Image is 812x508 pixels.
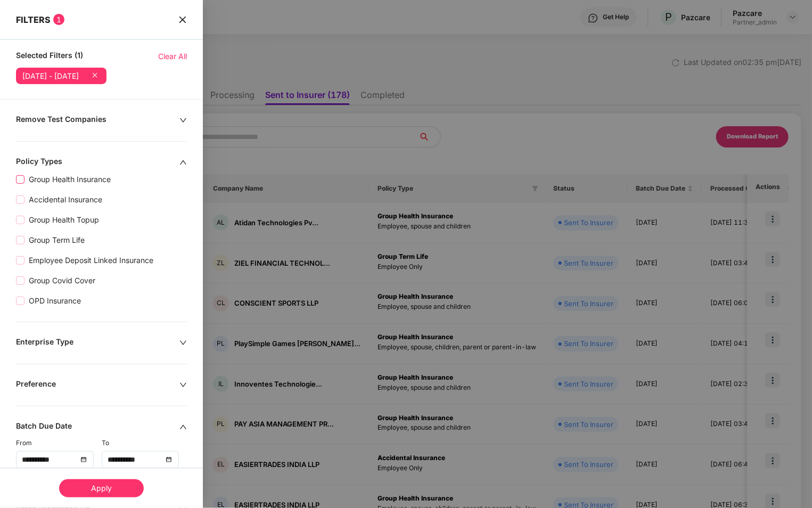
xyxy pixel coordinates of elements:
[16,379,179,391] div: Preference
[24,275,100,286] span: Group Covid Cover
[24,174,115,185] span: Group Health Insurance
[22,72,79,80] div: [DATE] - [DATE]
[16,157,179,168] div: Policy Types
[179,381,187,389] span: down
[102,438,187,448] div: To
[179,159,187,166] span: up
[24,214,103,226] span: Group Health Topup
[178,14,187,25] span: close
[16,114,179,126] div: Remove Test Companies
[179,117,187,124] span: down
[16,14,51,25] span: FILTERS
[179,339,187,347] span: down
[16,51,83,62] span: Selected Filters (1)
[24,295,85,307] span: OPD Insurance
[16,438,102,448] div: From
[24,255,158,266] span: Employee Deposit Linked Insurance
[53,14,64,25] span: 1
[16,337,179,349] div: Enterprise Type
[59,479,144,497] div: Apply
[16,421,179,433] div: Batch Due Date
[24,234,89,246] span: Group Term Life
[179,423,187,431] span: up
[158,51,187,62] span: Clear All
[24,194,106,206] span: Accidental Insurance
